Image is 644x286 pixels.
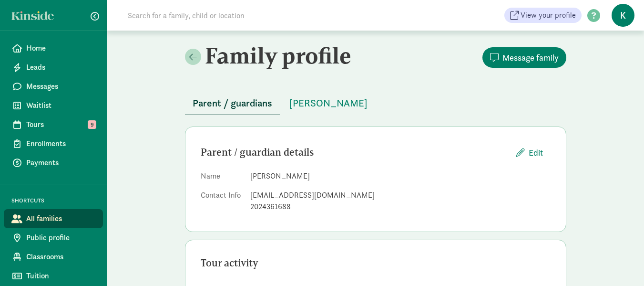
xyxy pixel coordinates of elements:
[482,47,566,68] button: Message family
[26,232,95,244] span: Public profile
[4,115,103,134] a: Tours 9
[88,120,96,129] span: 9
[26,62,95,73] span: Leads
[612,4,634,27] span: K
[201,170,243,186] dt: Name
[282,98,375,109] a: [PERSON_NAME]
[4,39,103,58] a: Home
[26,251,95,263] span: Classrooms
[26,81,95,92] span: Messages
[185,98,280,109] a: Parent / guardians
[4,209,103,228] a: All families
[250,201,551,212] div: 2024361688
[4,153,103,172] a: Payments
[596,240,644,286] iframe: Chat Widget
[502,51,559,64] span: Message family
[4,96,103,115] a: Waitlist
[26,213,95,224] span: All families
[122,6,389,25] input: Search for a family, child or location
[289,95,368,111] span: [PERSON_NAME]
[26,138,95,149] span: Enrollments
[282,92,375,115] button: [PERSON_NAME]
[26,42,95,54] span: Home
[4,247,103,266] a: Classrooms
[504,8,582,23] a: View your profile
[201,190,243,216] dt: Contact Info
[4,266,103,286] a: Tuition
[26,100,95,111] span: Waitlist
[250,190,551,201] div: [EMAIL_ADDRESS][DOMAIN_NAME]
[26,119,95,130] span: Tours
[26,270,95,282] span: Tuition
[185,92,280,115] button: Parent / guardians
[4,77,103,96] a: Messages
[529,146,543,159] span: Edit
[4,134,103,153] a: Enrollments
[185,42,374,69] h2: Family profile
[26,157,95,169] span: Payments
[201,145,509,160] div: Parent / guardian details
[509,142,551,163] button: Edit
[521,10,576,21] span: View your profile
[4,58,103,77] a: Leads
[193,95,272,111] span: Parent / guardians
[201,255,551,271] div: Tour activity
[4,228,103,247] a: Public profile
[250,170,551,182] dd: [PERSON_NAME]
